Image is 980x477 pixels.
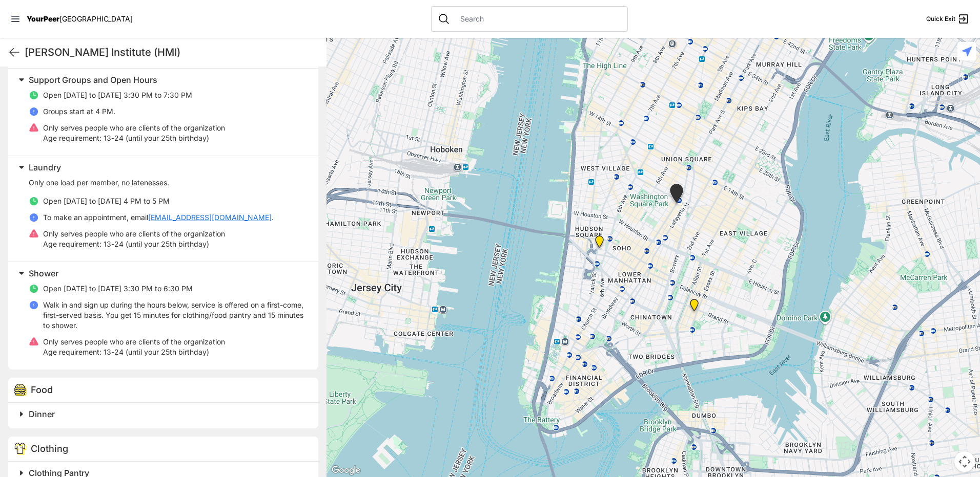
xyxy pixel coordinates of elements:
[29,162,61,172] span: Laundry
[43,300,306,331] p: Walk in and sign up during the hours below, service is offered on a first-come, first-served basi...
[27,16,133,22] a: YourPeer[GEOGRAPHIC_DATA]
[43,212,274,223] p: To make an appointment, email .
[688,299,701,315] div: Lower East Side Youth Drop-in Center. Yellow doors with grey buzzer on the right
[954,451,975,472] button: Map camera controls
[43,337,225,346] span: Only serves people who are clients of the organization
[43,123,225,132] span: Only serves people who are clients of the organization
[43,229,225,238] span: Only serves people who are clients of the organization
[43,197,170,205] span: Open [DATE] to [DATE] 4 PM to 5 PM
[27,14,59,23] span: YourPeer
[29,75,157,85] span: Support Groups and Open Hours
[43,239,225,249] p: 13-24 (until your 25th birthday)
[668,184,685,207] div: Harvey Milk High School
[31,384,53,395] span: Food
[29,268,58,278] span: Shower
[329,464,363,477] a: Open this area in Google Maps (opens a new window)
[31,443,68,454] span: Clothing
[43,348,101,356] span: Age requirement:
[43,106,115,117] p: Groups start at 4 PM.
[25,45,318,59] h1: [PERSON_NAME] Institute (HMI)
[148,212,272,223] a: [EMAIL_ADDRESS][DOMAIN_NAME]
[59,14,133,23] span: [GEOGRAPHIC_DATA]
[43,133,225,143] p: 13-24 (until your 25th birthday)
[43,91,192,99] span: Open [DATE] to [DATE] 3:30 PM to 7:30 PM
[43,134,101,142] span: Age requirement:
[454,14,621,24] input: Search
[43,284,193,293] span: Open [DATE] to [DATE] 3:30 PM to 6:30 PM
[329,464,363,477] img: Google
[593,235,606,252] div: Main Location, SoHo, DYCD Youth Drop-in Center
[29,178,306,188] p: Only one load per member, no latenesses.
[43,240,101,248] span: Age requirement:
[926,13,970,25] a: Quick Exit
[926,15,955,23] span: Quick Exit
[43,347,225,357] p: 13-24 (until your 25th birthday)
[29,409,55,419] span: Dinner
